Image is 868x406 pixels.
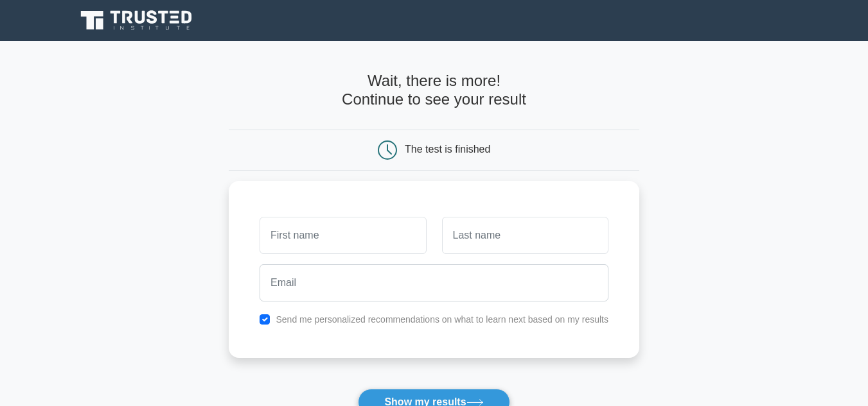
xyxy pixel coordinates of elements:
[276,314,608,325] label: Send me personalized recommendations on what to learn next based on my results
[260,217,426,254] input: First name
[442,217,608,254] input: Last name
[260,264,608,301] input: Email
[229,72,639,109] h4: Wait, there is more! Continue to see your result
[405,144,490,155] div: The test is finished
